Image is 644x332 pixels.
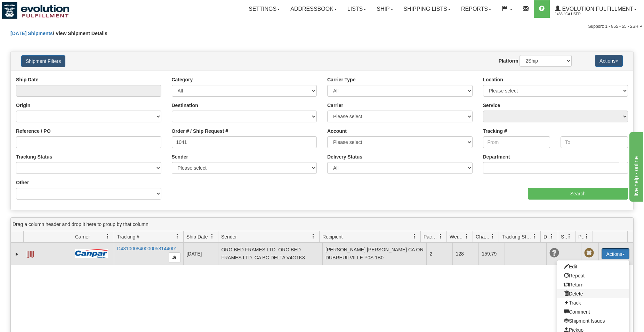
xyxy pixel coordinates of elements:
[5,4,64,13] div: live help - online
[27,248,34,259] a: Label
[584,248,594,258] span: Pickup Not Assigned
[456,0,497,18] a: Reports
[371,0,398,18] a: Ship
[544,233,549,240] span: Delivery Status
[2,24,642,30] div: Support: 1 - 855 - 55 - 2SHIP
[75,233,90,240] span: Carrier
[172,102,198,109] label: Destination
[557,307,629,316] a: Comment
[322,243,427,265] td: [PERSON_NAME] [PERSON_NAME] CA ON DUBREUILVILLE P0S 1B0
[75,249,108,258] img: 14 - Canpar
[16,179,29,186] label: Other
[10,31,53,36] a: [DATE] Shipments
[581,230,593,242] a: Pickup Status filter column settings
[483,153,510,160] label: Department
[483,136,550,148] input: From
[409,230,420,242] a: Recipient filter column settings
[450,233,464,240] span: Weight
[483,76,503,83] label: Location
[557,271,629,280] a: Repeat
[183,243,218,265] td: [DATE]
[557,280,629,289] a: Return
[322,233,343,240] span: Recipient
[307,230,319,242] a: Sender filter column settings
[186,233,208,240] span: Ship Date
[102,230,114,242] a: Carrier filter column settings
[555,11,607,18] span: 1488 / CA User
[561,6,633,12] span: Evolution Fulfillment
[327,128,347,135] label: Account
[561,233,567,240] span: Shipment Issues
[528,188,628,200] input: Search
[546,230,558,242] a: Delivery Status filter column settings
[117,233,139,240] span: Tracking #
[563,230,575,242] a: Shipment Issues filter column settings
[221,233,237,240] span: Sender
[243,0,285,18] a: Settings
[557,298,629,307] a: Track
[218,243,322,265] td: ORO BED FRAMES LTD. ORO BED FRAMES LTD. CA BC DELTA V4G1K3
[483,102,500,109] label: Service
[557,289,629,298] a: Delete shipment
[452,243,478,265] td: 128
[628,130,643,201] iframe: chat widget
[483,128,507,135] label: Tracking #
[21,55,65,67] button: Shipment Filters
[171,230,183,242] a: Tracking # filter column settings
[16,102,30,109] label: Origin
[14,251,21,258] a: Expand
[117,246,177,251] a: D431000840000058144001
[206,230,218,242] a: Ship Date filter column settings
[478,243,505,265] td: 159.79
[11,218,633,231] div: grid grouping header
[487,230,499,242] a: Charge filter column settings
[172,76,193,83] label: Category
[327,76,355,83] label: Carrier Type
[549,248,559,258] span: Unknown
[557,316,629,325] a: Shipment Issues
[557,262,629,271] a: Edit
[476,233,490,240] span: Charge
[499,57,518,64] label: Platform
[169,252,180,263] button: Copy to clipboard
[53,31,107,36] span: \ View Shipment Details
[327,153,362,160] label: Delivery Status
[285,0,342,18] a: Addressbook
[342,0,371,18] a: Lists
[16,153,52,160] label: Tracking Status
[529,230,540,242] a: Tracking Status filter column settings
[602,248,629,259] button: Actions
[435,230,446,242] a: Packages filter column settings
[424,233,438,240] span: Packages
[595,55,623,67] button: Actions
[578,233,584,240] span: Pickup Status
[426,243,452,265] td: 2
[2,2,70,19] img: logo1488.jpg
[16,128,51,135] label: Reference / PO
[561,136,628,148] input: To
[327,102,343,109] label: Carrier
[461,230,473,242] a: Weight filter column settings
[550,0,642,18] a: Evolution Fulfillment 1488 / CA User
[172,153,188,160] label: Sender
[399,0,456,18] a: Shipping lists
[16,76,39,83] label: Ship Date
[502,233,532,240] span: Tracking Status
[172,128,228,135] label: Order # / Ship Request #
